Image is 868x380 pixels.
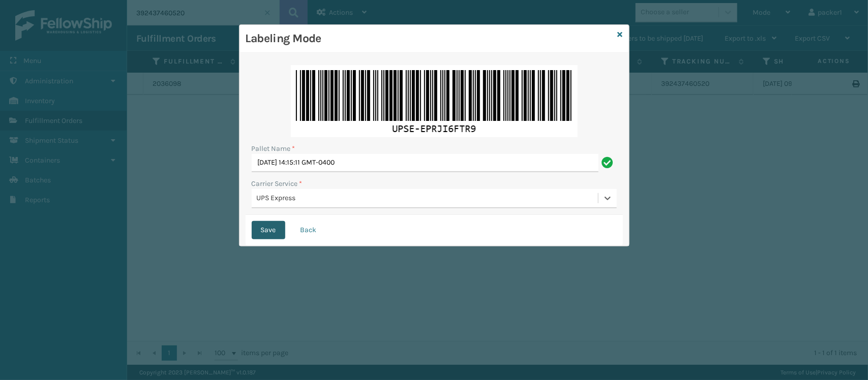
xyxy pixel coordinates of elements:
button: Save [252,221,285,239]
div: UPS Express [257,193,599,204]
h3: Labeling Mode [246,31,614,46]
label: Carrier Service [252,178,303,189]
label: Pallet Name [252,143,295,154]
button: Back [291,221,326,239]
img: IQAAAAASUVORK5CYII= [291,65,578,137]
